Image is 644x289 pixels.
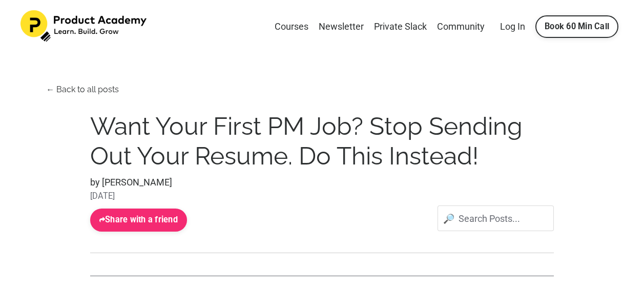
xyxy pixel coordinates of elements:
a: Community [437,19,485,34]
a: Newsletter [319,19,364,34]
a: Share with a friend [90,209,187,231]
div: [DATE] [90,190,554,203]
a: Book 60 Min Call [535,15,618,38]
a: Log In [500,21,525,32]
a: Courses [275,19,308,34]
h1: Want Your First PM Job? Stop Sending Out Your Resume. Do This Instead! [90,112,554,171]
a: Private Slack [374,19,427,34]
img: Product Academy Logo [20,10,149,42]
a: ← Back to all posts [46,85,119,94]
input: 🔎 Search Posts... [438,205,554,231]
div: by [PERSON_NAME] [90,175,554,190]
